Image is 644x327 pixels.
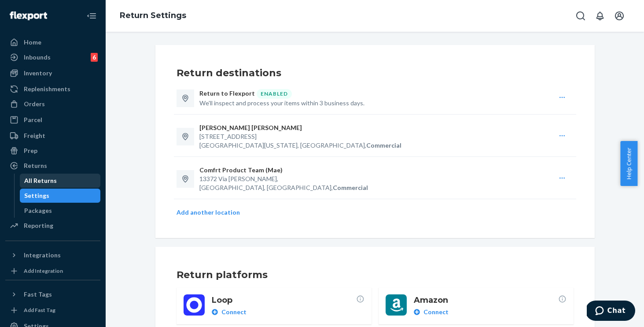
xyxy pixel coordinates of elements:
div: Add Fast Tag [24,306,55,314]
span: Amazon [414,294,558,306]
a: Orders [5,97,100,111]
a: Home [5,35,100,49]
div: [GEOGRAPHIC_DATA], [GEOGRAPHIC_DATA], [199,183,553,192]
div: [GEOGRAPHIC_DATA][US_STATE], [GEOGRAPHIC_DATA], [199,141,553,150]
a: Replenishments [5,82,100,96]
button: Help Center [620,141,637,186]
button: Open account menu [611,7,628,25]
div: Reporting [24,221,53,230]
button: Open notifications [591,7,609,25]
a: Returns [5,159,100,173]
div: 6 [91,53,98,62]
a: Freight [5,129,100,143]
button: Open Search Box [572,7,589,25]
a: Return Settings [120,11,186,20]
a: Settings [20,189,101,203]
iframe: Opens a widget where you can chat to one of our agents [587,301,635,323]
div: Settings [24,191,49,200]
a: All Returns [20,174,101,188]
div: Orders [24,100,45,108]
h3: Return destinations [177,66,574,80]
div: Fast Tags [24,290,52,299]
p: [PERSON_NAME] [PERSON_NAME] [199,123,302,132]
button: Fast Tags [5,287,100,301]
p: Return to Flexport [199,89,255,99]
div: Parcel [24,115,42,124]
a: Packages [20,204,101,218]
div: Packages [24,206,52,215]
div: Integrations [24,251,61,260]
button: Close Navigation [83,7,100,25]
div: ENABLED [257,89,292,99]
a: Prep [5,144,100,158]
a: Reporting [5,219,100,233]
button: Integrations [5,248,100,262]
ol: breadcrumbs [113,3,193,29]
div: Add Integration [24,267,63,275]
strong: Commercial [333,184,368,191]
p: Connect [221,308,247,316]
a: Add Fast Tag [5,305,100,316]
div: Inbounds [24,53,51,62]
div: [STREET_ADDRESS] [199,132,553,141]
div: Home [24,38,41,47]
p: Comfrt Product Team (Mae) [199,166,283,175]
a: Parcel [5,113,100,127]
a: Add Integration [5,266,100,276]
div: Returns [24,161,47,170]
a: Inbounds6 [5,50,100,64]
div: All Returns [24,176,57,185]
button: Add another location [177,208,240,217]
img: Flexport logo [10,11,47,20]
div: 13372 Via [PERSON_NAME], [199,175,553,183]
p: We'll inspect and process your items within 3 business days. [199,99,553,108]
a: Inventory [5,66,100,80]
div: Inventory [24,69,52,78]
strong: Commercial [366,141,401,149]
button: Connect [414,308,449,316]
div: Prep [24,146,37,155]
button: Connect [212,308,247,316]
h3: Return platforms [177,268,574,282]
div: Replenishments [24,85,70,93]
div: Freight [24,131,45,140]
span: Loop [212,294,356,306]
p: Connect [423,308,449,316]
